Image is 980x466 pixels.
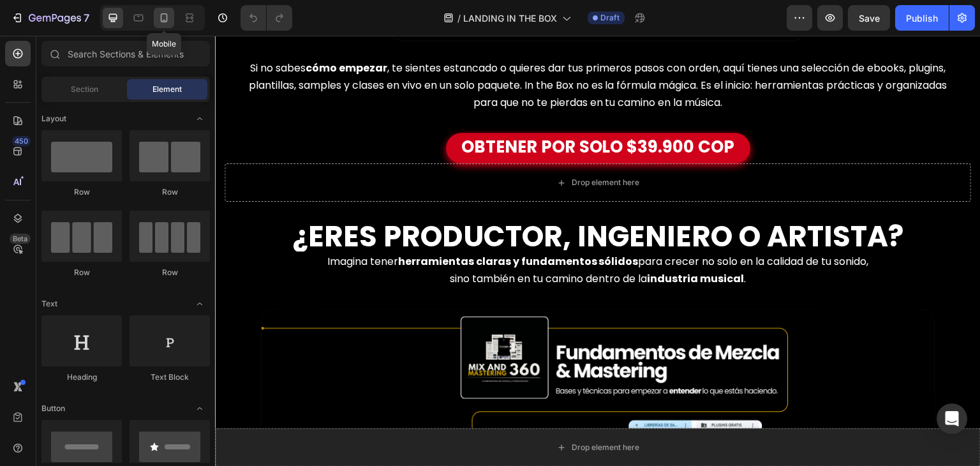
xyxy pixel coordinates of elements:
[231,97,535,128] a: OBTENER POR SOLO $39.900 COP
[937,403,967,434] div: Open Intercom Messenger
[84,10,89,26] p: 7
[189,398,210,419] span: Toggle open
[600,12,620,24] span: Draft
[41,41,210,66] input: Search Sections & Elements
[457,11,461,25] span: /
[357,407,424,417] div: Drop element here
[235,236,531,250] span: sino también en tu camino dentro de la .
[241,5,292,31] div: Undo/Redo
[463,11,557,25] span: LANDING IN THE BOX
[215,36,980,466] iframe: Design area
[895,5,949,31] button: Publish
[189,294,210,314] span: Toggle open
[41,186,122,198] div: Row
[91,25,172,40] strong: cómo empezar
[112,218,654,233] span: Imagina tener para crecer no solo en la calidad de tu sonido,
[357,142,424,152] div: Drop element here
[246,100,520,123] span: OBTENER POR SOLO $39.900 COP
[130,186,210,198] div: Row
[130,267,210,278] div: Row
[859,13,880,24] span: Save
[41,113,66,124] span: Layout
[41,267,122,278] div: Row
[12,136,31,146] div: 450
[10,234,31,244] div: Beta
[41,372,122,383] div: Heading
[34,25,732,74] span: Si no sabes , te sientes estancado o quieres dar tus primeros pasos con orden, aquí tienes una se...
[152,84,182,95] span: Element
[183,218,424,233] strong: herramientas claras y fundamentos sólidos
[130,372,210,383] div: Text Block
[5,5,95,31] button: 7
[41,403,65,414] span: Button
[906,11,938,25] div: Publish
[41,298,57,310] span: Text
[848,5,890,31] button: Save
[77,181,688,221] strong: ¿Eres productor, ingeniero o artista?
[189,109,210,129] span: Toggle open
[432,236,529,250] strong: industria musical
[71,84,98,95] span: Section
